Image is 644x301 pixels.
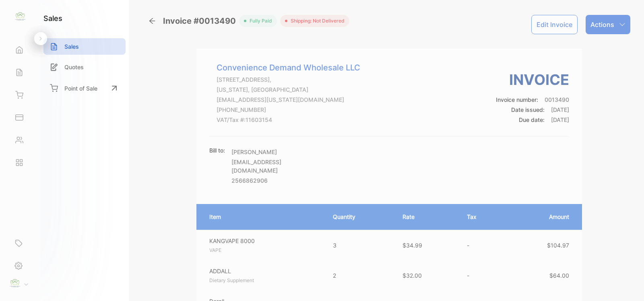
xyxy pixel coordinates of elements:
[467,241,497,249] p: -
[217,85,360,94] p: [US_STATE], [GEOGRAPHIC_DATA]
[9,277,21,289] img: profile
[287,17,345,25] span: Shipping: Not Delivered
[545,96,569,103] span: 0013490
[217,95,360,104] p: [EMAIL_ADDRESS][US_STATE][DOMAIN_NAME]
[217,115,360,124] p: VAT/Tax #: 11603154
[209,247,318,254] p: VAPE
[43,13,62,24] h1: sales
[519,116,545,123] span: Due date:
[209,277,318,284] p: Dietary Supplement
[163,15,239,27] span: Invoice #0013490
[43,38,126,55] a: Sales
[402,242,422,249] span: $34.99
[64,42,79,51] p: Sales
[467,271,497,280] p: -
[231,158,324,175] p: [EMAIL_ADDRESS][DOMAIN_NAME]
[217,62,360,74] p: Convenience Demand Wholesale LLC
[590,20,614,29] p: Actions
[217,75,360,84] p: [STREET_ADDRESS],
[496,96,538,103] span: Invoice number:
[43,79,126,97] a: Point of Sale
[547,242,569,249] span: $104.97
[231,176,324,185] p: 2566862906
[333,212,386,221] p: Quantity
[43,59,126,75] a: Quotes
[586,15,630,34] button: Actions
[513,212,569,221] p: Amount
[551,106,569,113] span: [DATE]
[496,69,569,91] h3: Invoice
[531,15,578,34] button: Edit Invoice
[467,212,497,221] p: Tax
[217,105,360,114] p: [PHONE_NUMBER]
[333,271,386,280] p: 2
[209,146,225,155] p: Bill to:
[209,267,318,275] p: ADDALL
[231,148,324,156] p: [PERSON_NAME]
[610,267,644,301] iframe: LiveChat chat widget
[209,212,317,221] p: Item
[14,10,26,23] img: logo
[402,212,451,221] p: Rate
[209,237,318,245] p: KANGVAPE 8000
[64,84,97,93] p: Point of Sale
[511,106,545,113] span: Date issued:
[549,272,569,279] span: $64.00
[64,63,84,71] p: Quotes
[333,241,386,249] p: 3
[402,272,422,279] span: $32.00
[551,116,569,123] span: [DATE]
[246,17,272,25] span: fully paid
